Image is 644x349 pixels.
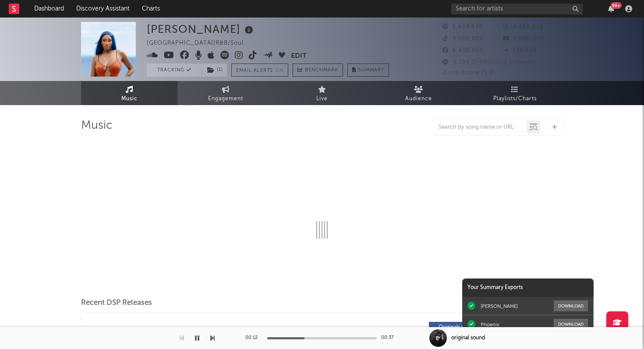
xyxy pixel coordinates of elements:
[202,63,227,77] span: ( 1 )
[608,5,614,12] button: 99+
[291,51,307,62] button: Edit
[481,303,518,309] div: [PERSON_NAME]
[177,81,274,105] a: Engagement
[202,63,227,77] button: (1)
[293,63,343,77] a: Benchmark
[305,65,338,76] span: Benchmark
[381,333,399,343] div: 00:37
[451,4,583,14] input: Search for artists
[442,36,484,42] span: 4,000,000
[442,24,483,30] span: 5,469,939
[462,278,594,297] div: Your Summary Exports
[481,321,499,328] div: Phoenix
[442,48,484,53] span: 6,400,000
[434,124,527,131] input: Search by song name or URL
[147,38,254,49] div: [GEOGRAPHIC_DATA] | R&B/Soul
[467,81,563,105] a: Playlists/Charts
[370,81,467,105] a: Audience
[208,94,243,104] span: Engagement
[274,81,370,105] a: Live
[147,63,202,77] button: Tracking
[245,333,263,343] div: 00:12
[121,94,138,104] span: Music
[493,94,537,104] span: Playlists/Charts
[147,22,255,36] div: [PERSON_NAME]
[503,24,544,30] span: 4,486,058
[81,298,152,308] span: Recent DSP Releases
[275,68,283,73] em: On
[554,300,588,311] button: Download
[358,68,384,73] span: Summary
[231,63,288,77] button: Email AlertsOn
[451,334,485,342] div: original sound
[442,70,493,76] span: Jump Score: 71.9
[429,322,488,333] button: Originals(94)
[435,325,475,330] span: Originals ( 94 )
[347,63,389,77] button: Summary
[405,94,432,104] span: Audience
[503,36,544,42] span: 8,080,000
[554,319,588,330] button: Download
[611,2,622,9] div: 99 +
[503,48,537,53] span: 176,309
[316,94,328,104] span: Live
[442,60,536,65] span: 9,394,074 Monthly Listeners
[81,81,177,105] a: Music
